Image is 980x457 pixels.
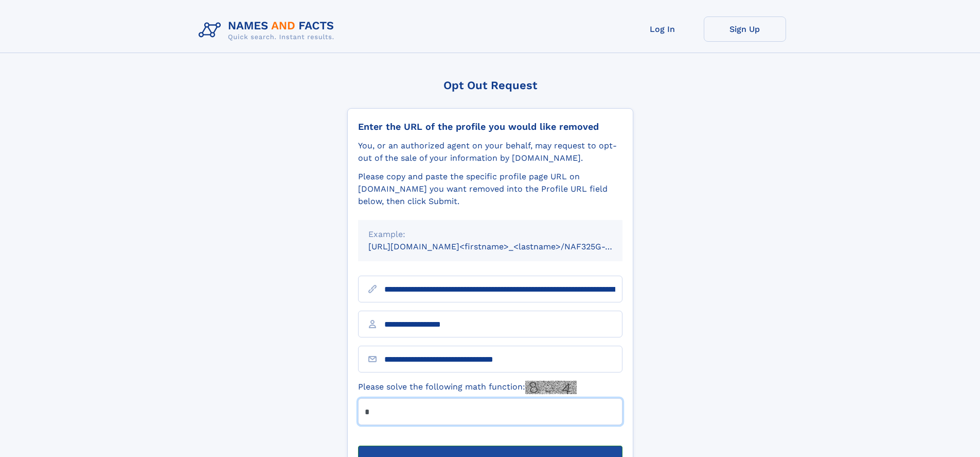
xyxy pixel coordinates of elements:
[704,16,786,42] a: Sign Up
[368,228,612,241] div: Example:
[358,140,622,164] div: You, or an authorized agent on your behalf, may request to opt-out of the sale of your informatio...
[621,16,704,42] a: Log In
[358,171,622,208] div: Please copy and paste the specific profile page URL on [DOMAIN_NAME] you want removed into the Pr...
[358,121,622,132] div: Enter the URL of the profile you would like removed
[194,16,343,44] img: Logo Names and Facts
[347,79,633,92] div: Opt Out Request
[368,242,642,251] small: [URL][DOMAIN_NAME]<firstname>_<lastname>/NAF325G-xxxxxxxx
[358,381,577,394] label: Please solve the following math function:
